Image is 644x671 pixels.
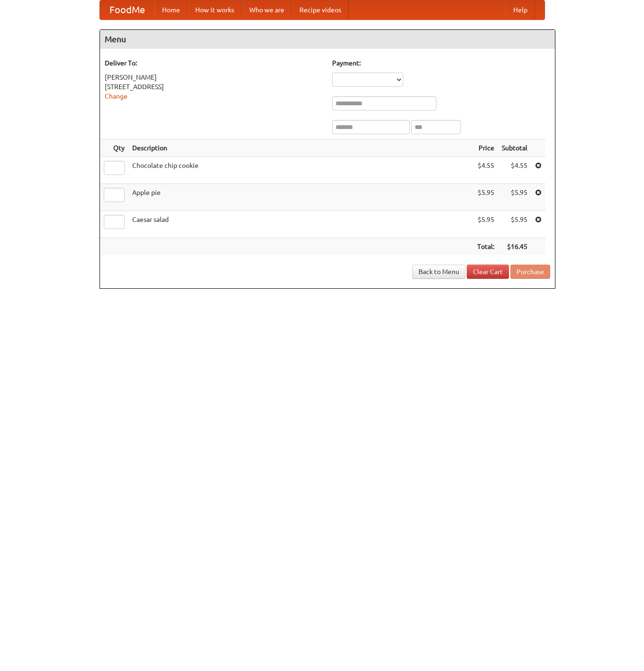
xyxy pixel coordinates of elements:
[105,73,323,82] div: [PERSON_NAME]
[100,30,555,49] h4: Menu
[498,211,531,238] td: $5.95
[498,238,531,256] th: $16.45
[473,238,498,256] th: Total:
[154,0,188,19] a: Home
[498,139,531,157] th: Subtotal
[105,92,127,100] a: Change
[242,0,292,19] a: Who we are
[105,82,323,92] div: [STREET_ADDRESS]
[332,58,550,68] h5: Payment:
[506,0,535,19] a: Help
[128,184,473,211] td: Apple pie
[100,139,128,157] th: Qty
[473,157,498,184] td: $4.55
[128,139,473,157] th: Description
[467,265,509,279] a: Clear Cart
[292,0,349,19] a: Recipe videos
[498,184,531,211] td: $5.95
[473,184,498,211] td: $5.95
[128,157,473,184] td: Chocolate chip cookie
[105,58,323,68] h5: Deliver To:
[412,265,465,279] a: Back to Menu
[510,265,550,279] button: Purchase
[473,211,498,238] td: $5.95
[100,0,154,19] a: FoodMe
[188,0,242,19] a: How it works
[473,139,498,157] th: Price
[498,157,531,184] td: $4.55
[128,211,473,238] td: Caesar salad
